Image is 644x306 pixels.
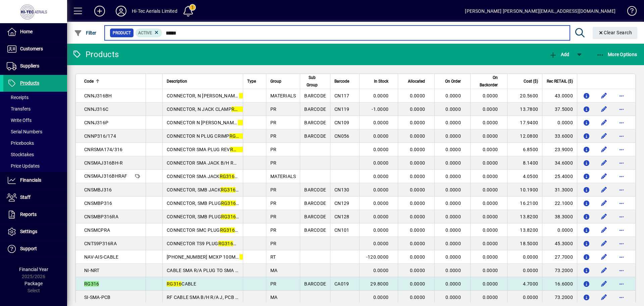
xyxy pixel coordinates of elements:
button: Edit [599,292,609,303]
span: Sub Group [304,74,320,89]
button: More options [616,252,627,262]
em: RG316 [238,120,253,125]
span: 0.0000 [445,187,461,192]
td: 13.8200 [507,223,542,237]
span: CN056 [334,133,349,139]
td: 0.0000 [507,250,542,264]
button: Edit [599,104,609,115]
span: 0.0000 [445,254,461,260]
span: Staff [20,194,31,200]
span: Product [113,30,131,36]
button: More options [616,117,627,128]
span: CONNECTOR SMA JACK B/H R/A FITTED [167,174,269,179]
span: 0.0000 [410,174,425,179]
span: BARCODE [304,227,326,233]
td: 20.5600 [507,89,542,102]
span: 0.0000 [483,187,498,192]
button: More options [616,90,627,101]
button: More options [616,225,627,235]
span: 0.0000 [483,120,498,125]
span: 0.0000 [410,133,425,139]
button: Edit [599,225,609,235]
span: Clear Search [598,30,632,35]
a: Write Offs [3,115,67,126]
td: 17.9400 [507,116,542,129]
span: CN119 [334,106,349,112]
span: 0.0000 [445,214,461,219]
span: PR [270,147,277,152]
button: Edit [599,211,609,222]
span: 0.0000 [483,147,498,152]
a: Pricebooks [3,137,67,149]
button: Edit [599,144,609,155]
span: Financial Year [19,267,48,272]
span: More Options [596,52,637,57]
span: 0.0000 [410,120,425,125]
button: Edit [599,238,609,249]
span: NI-NRT [84,268,100,273]
span: CN128 [334,214,349,219]
button: More Options [595,48,639,60]
span: CNRSMA174/316 [84,147,122,152]
span: Home [20,29,33,34]
span: Price Updates [7,163,40,169]
em: RG316 [221,214,236,219]
span: CONNECTOR N [PERSON_NAME] /174 PANEL [167,120,279,125]
td: 6.8500 [507,143,542,156]
span: 0.0000 [373,133,389,139]
mat-chip: Activation Status: Active [136,29,162,37]
div: Products [72,49,119,60]
td: 13.8200 [507,210,542,223]
em: RG316 [229,133,244,139]
span: BARCODE [304,187,326,192]
span: RT [270,254,276,260]
span: 0.0000 [410,160,425,166]
div: In Stock [364,78,394,85]
span: CNSMBP316RA [84,214,118,219]
span: 0.0000 [445,281,461,287]
span: 0.0000 [373,241,389,246]
span: PR [270,227,277,233]
button: Edit [599,252,609,262]
span: 0.0000 [373,201,389,206]
span: 0.0000 [373,160,389,166]
a: Receipts [3,92,67,103]
span: PR [270,241,277,246]
button: More options [616,184,627,195]
button: Profile [110,5,132,17]
div: On Backorder [475,74,504,89]
span: Type [247,78,256,85]
span: Support [20,246,37,251]
td: 12.0800 [507,129,542,143]
span: 0.0000 [483,254,498,260]
span: 0.0000 [410,241,425,246]
a: Stocktakes [3,149,67,160]
button: More options [616,158,627,168]
a: Settings [3,223,67,240]
div: Type [247,78,262,85]
span: 0.0000 [483,160,498,166]
button: Edit [599,278,609,289]
a: Price Updates [3,160,67,172]
span: PR [270,120,277,125]
span: CN101 [334,227,349,233]
span: Customers [20,46,43,51]
button: Edit [599,90,609,101]
span: CN109 [334,120,349,125]
span: 0.0000 [483,227,498,233]
button: Edit [599,265,609,276]
button: Edit [599,158,609,168]
span: CABLE [167,281,197,287]
span: CN129 [334,201,349,206]
span: 0.0000 [373,214,389,219]
span: CA019 [334,281,349,287]
span: Barcode [334,78,349,85]
a: Serial Numbers [3,126,67,137]
em: RG316 [84,281,99,287]
td: 8.1400 [507,156,542,170]
div: On Order [439,78,467,85]
button: More options [616,278,627,289]
button: Filter [72,27,98,39]
span: CN130 [334,187,349,192]
span: 0.0000 [373,147,389,152]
